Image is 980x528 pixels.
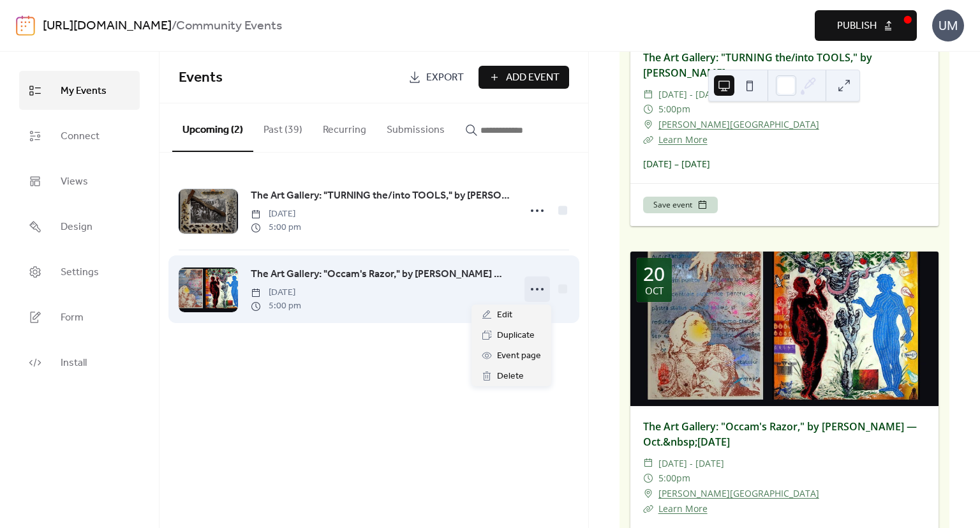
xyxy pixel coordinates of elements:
div: ​ [643,132,653,147]
button: Upcoming (2) [172,103,253,152]
div: ​ [643,501,653,517]
div: ​ [643,117,653,132]
a: The Art Gallery: "Occam's Razor," by [PERSON_NAME] — Oct.&nbsp;[DATE] [251,266,511,283]
span: 5:00pm [658,471,690,486]
a: The Art Gallery: "TURNING the/into TOOLS," by [PERSON_NAME] [251,188,511,204]
div: ​ [643,102,653,117]
span: Edit [497,308,512,323]
span: Export [426,70,464,86]
span: Publish [837,19,877,34]
span: Connect [61,126,100,146]
span: [DATE] [251,207,301,221]
img: logo [16,15,35,36]
a: Settings [19,252,140,291]
a: [PERSON_NAME][GEOGRAPHIC_DATA] [658,486,819,501]
div: ​ [643,471,653,486]
div: ​ [643,456,653,471]
div: Oct [645,286,664,296]
a: [PERSON_NAME][GEOGRAPHIC_DATA] [658,117,819,132]
button: Recurring [313,103,376,151]
a: The Art Gallery: "TURNING the/into TOOLS," by [PERSON_NAME] [643,50,872,80]
div: ​ [643,87,653,102]
span: Views [61,172,88,192]
a: Connect [19,116,140,155]
div: ​ [643,486,653,501]
span: My Events [61,81,107,101]
a: The Art Gallery: "Occam's Razor," by [PERSON_NAME] — Oct.&nbsp;[DATE] [643,419,917,449]
span: The Art Gallery: "Occam's Razor," by [PERSON_NAME] — Oct.&nbsp;[DATE] [251,267,511,282]
span: Settings [61,262,99,282]
span: Install [61,353,87,373]
span: Design [61,217,93,237]
a: Design [19,207,140,246]
a: Learn More [658,133,708,146]
span: Events [179,64,223,92]
a: My Events [19,71,140,110]
span: [DATE] - [DATE] [658,456,724,471]
span: The Art Gallery: "TURNING the/into TOOLS," by [PERSON_NAME] [251,188,511,204]
span: Form [61,308,84,328]
a: Export [399,66,473,89]
button: Add Event [479,66,569,89]
div: 20 [643,264,665,283]
a: Learn More [658,502,708,515]
span: 5:00 pm [251,221,301,234]
span: 5:00 pm [251,299,301,313]
span: Event page [497,349,541,364]
div: [DATE] – [DATE] [630,157,939,170]
b: Community Events [176,14,282,38]
button: Save event [643,197,718,213]
span: [DATE] [251,286,301,299]
a: Form [19,298,140,336]
a: Views [19,162,140,200]
button: Past (39) [253,103,313,151]
a: [URL][DOMAIN_NAME] [43,14,172,38]
button: Submissions [376,103,455,151]
b: / [172,14,176,38]
button: Publish [815,10,917,41]
span: Delete [497,369,524,384]
span: [DATE] - [DATE] [658,87,724,102]
span: Duplicate [497,328,535,343]
span: Add Event [506,70,560,86]
a: Install [19,343,140,382]
div: UM [932,10,964,41]
span: 5:00pm [658,102,690,117]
